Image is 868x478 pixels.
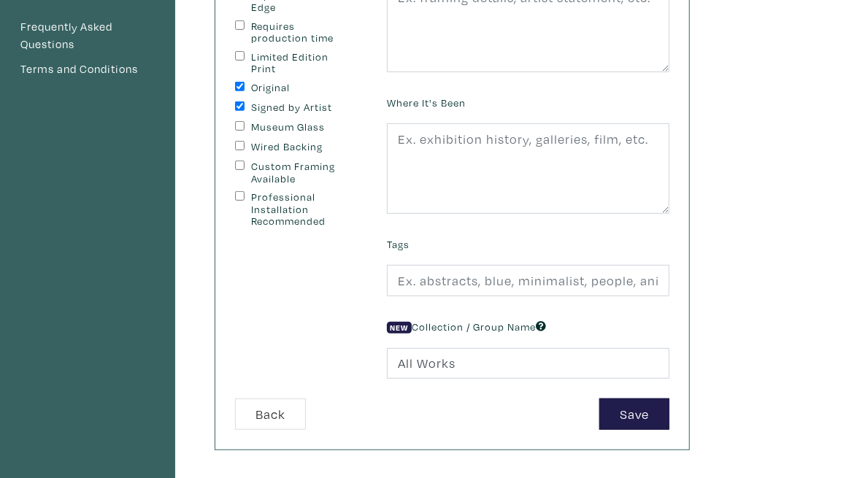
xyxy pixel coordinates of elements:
[599,398,669,430] button: Save
[387,236,410,253] label: Tags
[387,348,669,379] input: Ex. 202X, Landscape Collection, etc.
[20,18,155,53] a: Frequently Asked Questions
[387,95,466,111] label: Where It's Been
[251,51,349,75] label: Limited Edition Print
[387,265,669,296] input: Ex. abstracts, blue, minimalist, people, animals, bright, etc.
[251,20,349,45] label: Requires production time
[20,60,155,79] a: Terms and Conditions
[235,398,306,430] button: Back
[251,82,349,94] label: Original
[387,319,546,335] label: Collection / Group Name
[251,121,349,134] label: Museum Glass
[251,161,349,185] label: Custom Framing Available
[387,322,412,334] span: New
[251,191,349,228] label: Professional Installation Recommended
[251,101,349,114] label: Signed by Artist
[251,141,349,153] label: Wired Backing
